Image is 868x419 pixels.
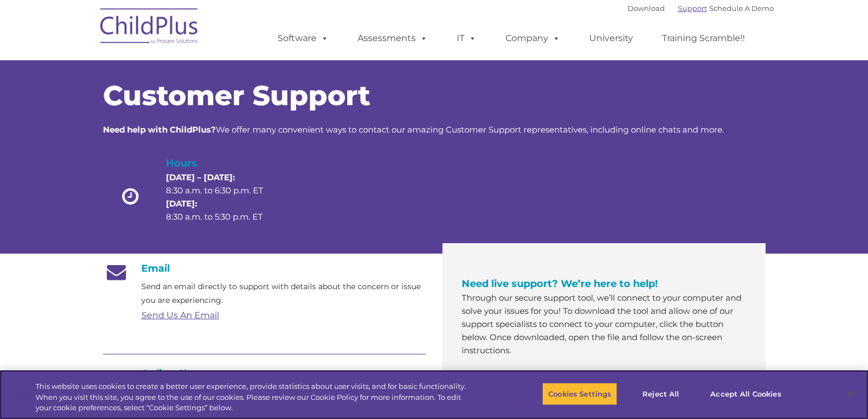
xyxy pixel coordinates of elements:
[141,310,219,320] a: Send Us An Email
[578,27,644,49] a: University
[462,291,746,357] p: Through our secure support tool, we’ll connect to your computer and solve your issues for you! To...
[626,382,695,405] button: Reject All
[838,382,863,406] button: Close
[166,171,282,223] p: 8:30 a.m. to 6:30 p.m. ET 8:30 a.m. to 5:30 p.m. ET
[141,280,426,307] p: Send an email directly to support with details about the concern or issue you are experiencing.
[542,382,617,405] button: Cookies Settings
[628,4,774,13] font: |
[709,4,774,13] a: Schedule A Demo
[704,382,787,405] button: Accept All Cookies
[166,172,235,182] strong: [DATE] – [DATE]:
[462,278,658,290] span: Need live support? We’re here to help!
[103,262,426,274] h4: Email
[103,368,426,380] h4: Online Chat
[495,27,571,49] a: Company
[103,124,216,135] strong: Need help with ChildPlus?
[103,124,724,135] span: We offer many convenient ways to contact our amazing Customer Support representatives, including ...
[36,381,478,414] div: This website uses cookies to create a better user experience, provide statistics about user visit...
[347,27,439,49] a: Assessments
[446,27,487,49] a: IT
[628,4,665,13] a: Download
[166,156,282,171] h4: Hours
[166,198,197,209] strong: [DATE]:
[95,1,204,55] img: ChildPlus by Procare Solutions
[267,27,340,49] a: Software
[651,27,756,49] a: Training Scramble!!
[678,4,707,13] a: Support
[103,79,370,112] span: Customer Support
